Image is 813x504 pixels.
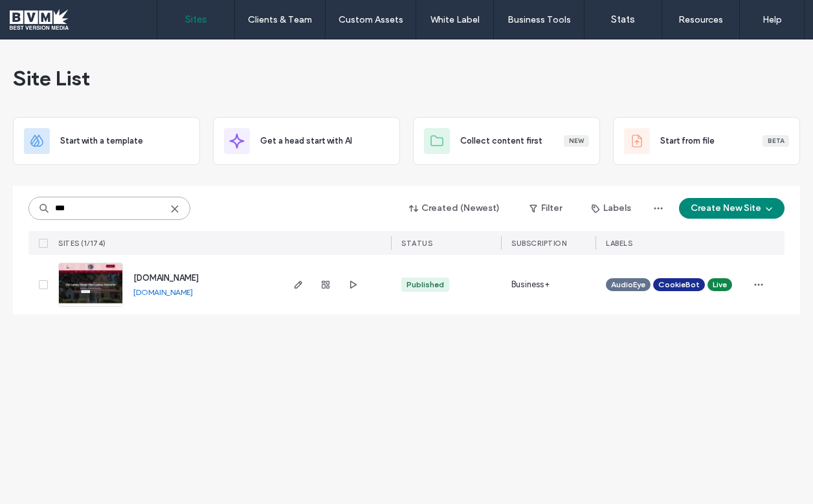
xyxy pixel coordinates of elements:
[133,273,199,283] a: [DOMAIN_NAME]
[679,198,785,219] button: Create New Site
[763,135,789,147] div: Beta
[507,14,571,25] label: Business Tools
[658,279,700,290] span: CookieBot
[133,287,193,297] a: [DOMAIN_NAME]
[758,446,803,494] iframe: Chat
[517,198,575,219] button: Filter
[511,239,566,248] span: SUBSCRIPTION
[763,14,782,25] label: Help
[660,135,715,148] span: Start from file
[213,117,400,165] div: Get a head start with AI
[564,135,589,147] div: New
[185,14,207,25] label: Sites
[606,239,632,248] span: LABELS
[339,14,403,25] label: Custom Assets
[611,14,635,25] label: Stats
[13,65,90,91] span: Site List
[580,198,643,219] button: Labels
[248,14,312,25] label: Clients & Team
[60,135,143,148] span: Start with a template
[398,198,511,219] button: Created (Newest)
[460,135,542,148] span: Collect content first
[401,239,432,248] span: STATUS
[406,279,444,290] div: Published
[511,278,550,291] span: Business+
[713,279,727,290] span: Live
[13,117,200,165] div: Start with a template
[58,239,106,248] span: SITES (1/174)
[678,14,723,25] label: Resources
[413,117,600,165] div: Collect content firstNew
[260,135,352,148] span: Get a head start with AI
[30,9,56,21] span: Help
[430,14,480,25] label: White Label
[611,279,645,290] span: AudioEye
[613,117,800,165] div: Start from fileBeta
